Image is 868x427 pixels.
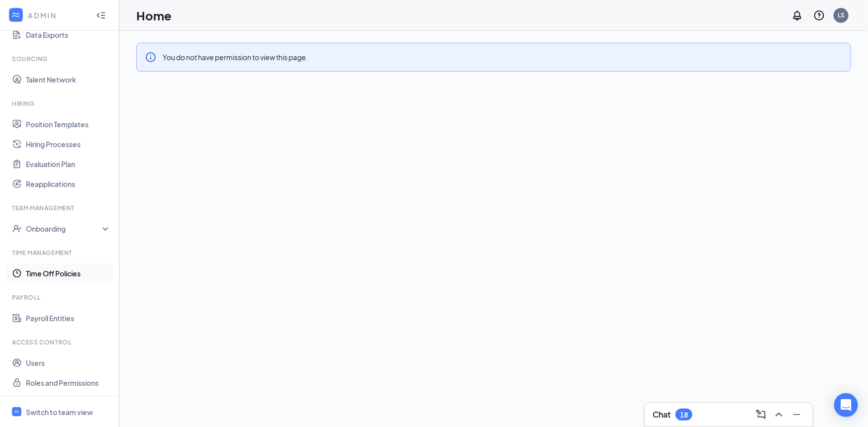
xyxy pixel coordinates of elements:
[12,55,109,63] div: Sourcing
[26,70,111,89] a: Talent Network
[791,9,803,21] svg: Notifications
[26,373,111,393] a: Roles and Permissions
[789,407,805,423] button: Minimize
[753,407,769,423] button: ComposeMessage
[680,411,688,419] div: 18
[145,51,157,63] svg: Info
[163,51,308,62] div: You do not have permission to view this page.
[26,134,111,154] a: Hiring Processes
[653,409,671,420] h3: Chat
[26,407,93,417] div: Switch to team view
[26,114,111,134] a: Position Templates
[838,11,845,19] div: LS
[12,204,109,212] div: Team Management
[12,249,109,257] div: Time Management
[12,293,109,302] div: Payroll
[26,224,102,234] div: Onboarding
[13,409,20,415] svg: WorkstreamLogo
[773,409,785,421] svg: ChevronUp
[11,10,21,20] svg: WorkstreamLogo
[755,409,767,421] svg: ComposeMessage
[26,308,111,328] a: Payroll Entities
[28,10,87,20] div: ADMIN
[26,154,111,174] a: Evaluation Plan
[26,263,111,283] a: Time Off Policies
[26,174,111,194] a: Reapplications
[26,353,111,373] a: Users
[771,407,787,423] button: ChevronUp
[813,9,825,21] svg: QuestionInfo
[136,7,172,24] h1: Home
[834,393,858,417] div: Open Intercom Messenger
[12,338,109,346] div: Access control
[791,409,803,421] svg: Minimize
[96,10,106,20] svg: Collapse
[12,224,22,234] svg: UserCheck
[12,99,109,108] div: Hiring
[26,25,111,45] a: Data Exports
